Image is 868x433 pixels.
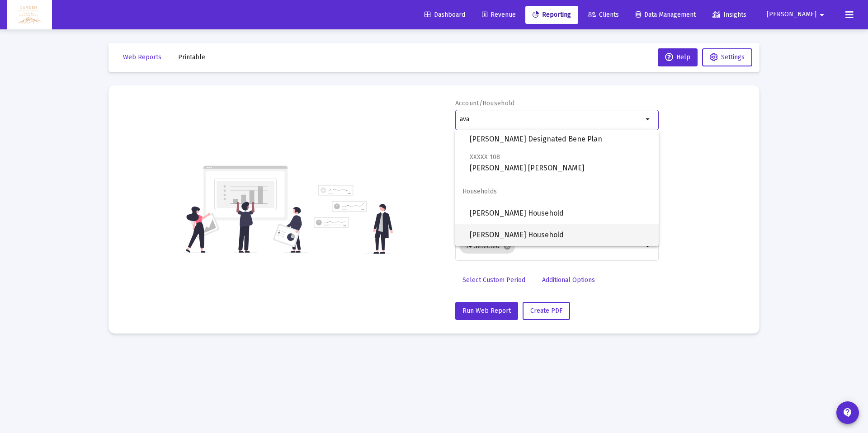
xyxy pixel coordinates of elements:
[756,5,838,24] button: [PERSON_NAME]
[588,11,619,19] span: Clients
[14,6,45,24] img: Dashboard
[455,302,518,320] button: Run Web Report
[475,6,523,24] a: Revenue
[542,276,595,284] span: Additional Options
[482,11,516,19] span: Revenue
[460,237,643,255] mat-chip-list: Selection
[628,6,703,24] a: Data Management
[123,53,161,61] span: Web Reports
[462,307,511,315] span: Run Web Report
[460,116,643,123] input: Search or select an account or household
[178,53,205,61] span: Printable
[116,48,169,66] button: Web Reports
[184,165,308,254] img: reporting
[455,99,515,107] label: Account/Household
[470,202,651,224] span: [PERSON_NAME] Household
[462,276,525,284] span: Select Custom Period
[470,153,500,161] span: XXXXX 108
[643,241,654,252] mat-icon: arrow_drop_down
[425,11,465,19] span: Dashboard
[455,181,659,202] span: Households
[470,122,651,145] span: [PERSON_NAME] Designated Bene Plan
[470,151,651,174] span: [PERSON_NAME] [PERSON_NAME]
[712,11,746,19] span: Insights
[580,6,626,24] a: Clients
[643,114,654,125] mat-icon: arrow_drop_down
[767,11,816,19] span: [PERSON_NAME]
[705,6,754,24] a: Insights
[636,11,696,19] span: Data Management
[721,53,745,61] span: Settings
[460,239,515,254] mat-chip: 14 Selected
[658,48,698,66] button: Help
[665,53,690,61] span: Help
[533,11,571,19] span: Reporting
[842,407,853,418] mat-icon: contact_support
[523,302,570,320] button: Create PDF
[525,6,578,24] a: Reporting
[503,242,511,250] mat-icon: cancel
[702,48,752,66] button: Settings
[530,307,562,315] span: Create PDF
[417,6,472,24] a: Dashboard
[314,185,393,254] img: reporting-alt
[171,48,212,66] button: Printable
[470,224,651,246] span: [PERSON_NAME] Household
[816,6,827,24] mat-icon: arrow_drop_down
